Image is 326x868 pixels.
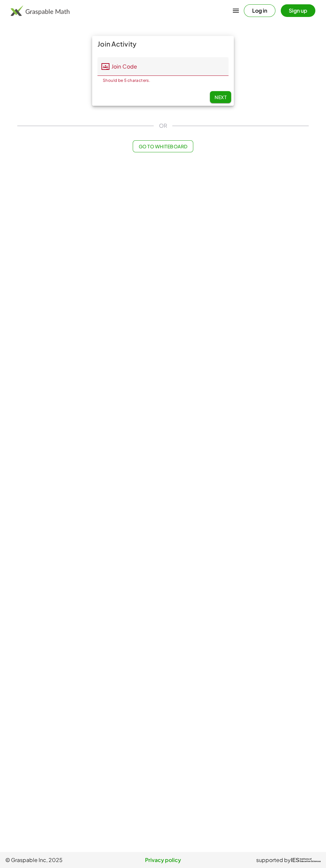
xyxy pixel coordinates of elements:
button: Sign up [281,4,315,17]
button: Go to Whiteboard [133,140,193,152]
span: supported by [256,856,291,864]
div: Join Activity [92,36,234,52]
span: Institute of Education Sciences [300,858,321,863]
span: OR [159,122,167,130]
div: Should be 5 characters. [103,78,223,82]
button: Next [210,91,231,103]
span: Go to Whiteboard [138,143,187,149]
a: IESInstitute ofEducation Sciences [291,856,321,864]
span: © Graspable Inc, 2025 [5,856,110,864]
span: IES [291,857,299,863]
button: Log in [244,4,275,17]
span: Next [215,94,227,100]
a: Privacy policy [110,856,216,864]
